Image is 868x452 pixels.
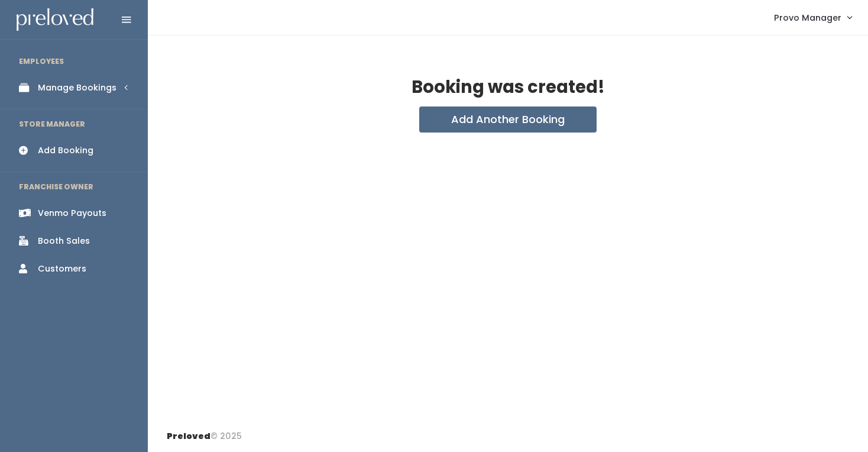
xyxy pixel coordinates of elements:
[774,11,841,24] span: Provo Manager
[762,5,863,30] a: Provo Manager
[412,78,605,97] h2: Booking was created!
[167,430,210,442] span: Preloved
[38,82,116,94] div: Manage Bookings
[38,144,93,157] div: Add Booking
[38,263,86,275] div: Customers
[17,8,93,31] img: preloved logo
[167,421,242,443] div: © 2025
[419,106,597,133] button: Add Another Booking
[38,235,90,247] div: Booth Sales
[38,207,106,219] div: Venmo Payouts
